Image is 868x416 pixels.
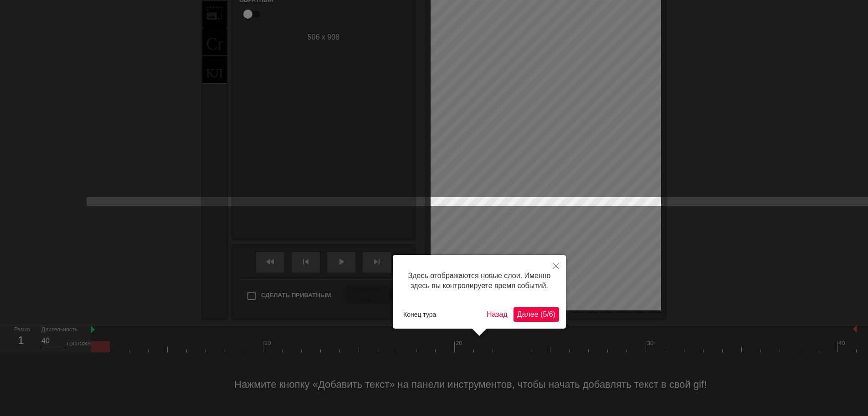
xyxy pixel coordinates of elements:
button: Назад [483,307,511,322]
div: Здесь отображаются новые слои. Именно здесь вы контролируете время событий. [400,262,559,300]
button: Следующий [514,307,559,322]
button: Закрывать [546,255,566,276]
button: Конец тура [400,308,440,321]
span: Далее (5/6) [517,310,555,318]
